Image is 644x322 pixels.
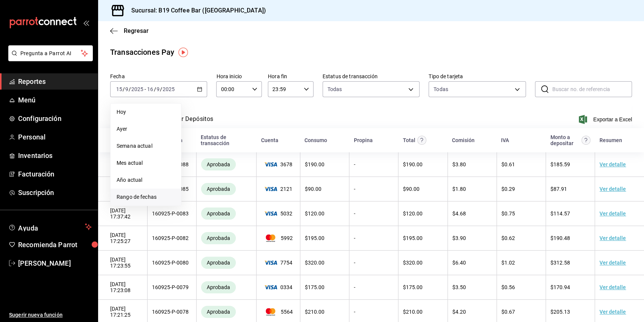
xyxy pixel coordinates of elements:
[201,183,236,195] div: Transacciones cobradas de manera exitosa.
[452,161,466,167] span: $ 3.80
[201,207,236,220] div: Transacciones cobradas de manera exitosa.
[599,137,622,143] div: Resumen
[204,186,233,192] span: Aprobada
[216,74,262,79] label: Hora inicio
[98,275,147,300] td: [DATE] 17:23:08
[261,308,295,316] span: 5564
[550,211,570,217] span: $ 114.57
[550,186,567,192] span: $ 87.91
[599,284,626,290] a: Ver detalle
[452,186,466,192] span: $ 1.80
[403,137,415,143] div: Total
[452,211,466,217] span: $ 4.68
[18,222,82,231] span: Ayuda
[8,45,93,61] button: Pregunta a Parrot AI
[417,136,426,145] svg: Este monto equivale al total pagado por el comensal antes de aplicar Comisión e IVA.
[501,211,515,217] span: $ 0.75
[261,161,295,167] span: 3678
[18,169,92,179] span: Facturación
[18,76,92,87] span: Reportes
[9,311,92,319] span: Sugerir nueva función
[501,161,515,167] span: $ 0.61
[403,309,423,315] span: $ 210.00
[581,136,590,145] svg: Este es el monto resultante del total pagado menos comisión e IVA. Esta será la parte que se depo...
[201,281,236,293] div: Transacciones cobradas de manera exitosa.
[501,284,515,290] span: $ 0.56
[98,152,147,177] td: [DATE] 17:58:38
[117,108,175,116] span: Hoy
[201,134,252,146] div: Estatus de transacción
[305,161,324,167] span: $ 190.00
[580,115,632,124] button: Exportar a Excel
[261,186,295,192] span: 2121
[117,142,175,150] span: Semana actual
[98,177,147,201] td: [DATE] 17:43:52
[501,137,509,143] div: IVA
[349,275,398,300] td: -
[98,201,147,226] td: [DATE] 17:37:42
[599,211,626,217] a: Ver detalle
[98,251,147,275] td: [DATE] 17:23:55
[201,306,236,318] div: Transacciones cobradas de manera exitosa.
[261,234,295,242] span: 5992
[323,74,420,79] label: Estatus de transacción
[501,186,515,192] span: $ 0.29
[452,260,466,266] span: $ 6.40
[154,86,156,92] span: /
[305,284,324,290] span: $ 175.00
[550,235,570,241] span: $ 190.48
[550,309,570,315] span: $ 205.13
[305,309,324,315] span: $ 210.00
[403,235,423,241] span: $ 195.00
[403,186,420,192] span: $ 90.00
[147,251,196,275] td: 160925-P-0080
[349,226,398,251] td: -
[452,137,475,143] div: Comisión
[204,284,233,290] span: Aprobada
[403,161,423,167] span: $ 190.00
[403,284,423,290] span: $ 175.00
[5,55,93,63] a: Pregunta a Parrot AI
[18,258,92,268] span: [PERSON_NAME]
[20,50,81,57] span: Pregunta a Parrot AI
[268,74,314,79] label: Hora fin
[599,309,626,315] a: Ver detalle
[116,86,123,92] input: --
[18,113,92,124] span: Configuración
[305,260,324,266] span: $ 320.00
[125,86,129,92] input: --
[429,74,526,79] label: Tipo de tarjeta
[354,137,373,143] div: Propina
[204,260,233,266] span: Aprobada
[83,20,89,26] button: open_drawer_menu
[147,201,196,226] td: 160925-P-0083
[98,226,147,251] td: [DATE] 17:25:27
[18,187,92,198] span: Suscripción
[550,260,570,266] span: $ 312.58
[305,186,321,192] span: $ 90.00
[110,46,174,58] div: Transacciones Pay
[110,27,149,34] button: Regresar
[304,137,327,143] div: Consumo
[599,260,626,266] a: Ver detalle
[147,226,196,251] td: 160925-P-0082
[501,260,515,266] span: $ 1.02
[599,235,626,241] a: Ver detalle
[117,125,175,133] span: Ayer
[599,161,626,167] a: Ver detalle
[178,48,188,57] img: Tooltip marker
[305,235,324,241] span: $ 195.00
[327,85,342,93] span: Todas
[123,86,125,92] span: /
[201,158,236,170] div: Transacciones cobradas de manera exitosa.
[18,95,92,105] span: Menú
[550,161,570,167] span: $ 185.59
[204,161,233,167] span: Aprobada
[129,86,131,92] span: /
[403,260,423,266] span: $ 320.00
[552,82,632,97] input: Buscar no. de referencia
[550,284,570,290] span: $ 170.94
[204,211,233,217] span: Aprobada
[349,251,398,275] td: -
